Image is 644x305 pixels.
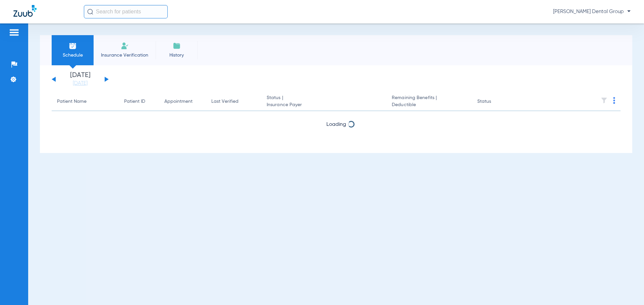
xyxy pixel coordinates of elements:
[124,98,145,105] div: Patient ID
[261,92,386,111] th: Status |
[472,92,517,111] th: Status
[9,28,19,36] img: hamburger-icon
[164,98,201,105] div: Appointment
[164,98,193,105] div: Appointment
[57,98,113,105] div: Patient Name
[57,98,87,105] div: Patient Name
[553,8,631,15] span: [PERSON_NAME] Dental Group
[267,101,381,108] span: Insurance Payer
[173,42,181,50] img: History
[386,92,472,111] th: Remaining Benefits |
[392,101,466,108] span: Deductible
[84,5,168,18] input: Search for patients
[211,98,256,105] div: Last Verified
[326,122,346,127] span: Loading
[99,52,151,59] span: Insurance Verification
[57,52,89,59] span: Schedule
[211,98,238,105] div: Last Verified
[13,5,37,17] img: Zuub Logo
[124,98,154,105] div: Patient ID
[87,9,93,15] img: Search Icon
[60,80,100,87] a: [DATE]
[613,97,615,104] img: group-dot-blue.svg
[161,52,193,59] span: History
[121,42,129,50] img: Manual Insurance Verification
[69,42,77,50] img: Schedule
[60,72,100,87] li: [DATE]
[601,97,607,104] img: filter.svg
